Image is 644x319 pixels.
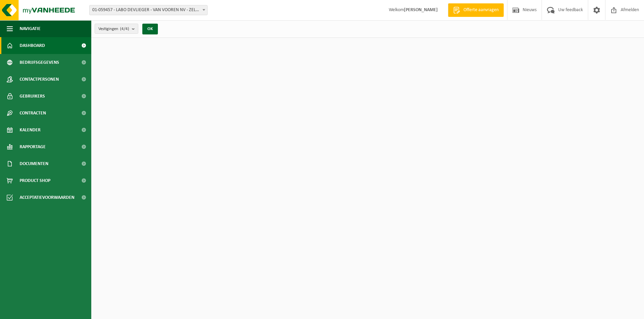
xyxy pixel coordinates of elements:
span: Navigatie [20,20,41,37]
span: Kalender [20,122,41,138]
span: Contactpersonen [20,71,59,88]
span: Contracten [20,105,46,122]
span: Dashboard [20,37,45,54]
span: Offerte aanvragen [462,7,500,14]
span: 01-059457 - LABO DEVLIEGER - VAN VOOREN NV - ZELZATE [89,5,208,15]
span: Gebruikers [20,88,45,105]
span: Bedrijfsgegevens [20,54,59,71]
span: Product Shop [20,172,50,189]
a: Offerte aanvragen [448,3,504,17]
span: Documenten [20,155,48,172]
button: Vestigingen(4/4) [95,24,138,34]
button: OK [142,24,158,34]
strong: [PERSON_NAME] [404,7,438,12]
span: 01-059457 - LABO DEVLIEGER - VAN VOOREN NV - ZELZATE [90,5,207,15]
span: Vestigingen [98,24,129,34]
count: (4/4) [120,27,129,31]
span: Rapportage [20,138,46,155]
span: Acceptatievoorwaarden [20,189,74,206]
